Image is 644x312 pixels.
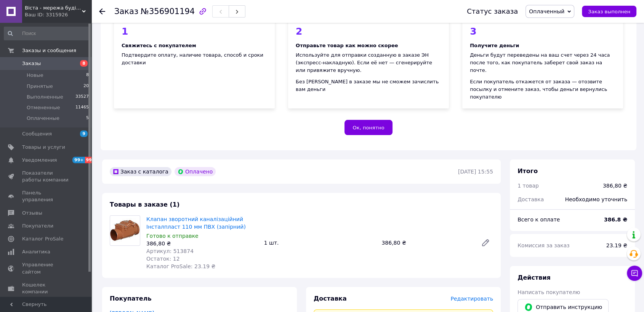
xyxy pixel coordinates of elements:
[22,189,70,203] span: Панель управления
[22,261,70,275] span: Управление сайтом
[603,182,627,189] div: 386,80 ₴
[517,289,580,295] span: Написать покупателю
[22,210,42,216] span: Отзывы
[146,248,194,254] span: Артикул: 513874
[344,120,392,135] button: Ок, понятно
[22,223,53,229] span: Покупатели
[146,240,258,247] div: 386,80 ₴
[146,263,215,269] span: Каталог ProSale: 23.19 ₴
[83,83,89,90] span: 20
[22,157,57,164] span: Уведомления
[80,131,88,137] span: 9
[27,104,60,111] span: Отмененные
[261,237,379,248] div: 1 шт.
[122,27,267,36] div: 1
[517,242,570,248] span: Комиссия за заказ
[110,167,171,176] div: Заказ с каталога
[75,104,89,111] span: 11465
[22,236,63,242] span: Каталог ProSale
[80,60,88,67] span: 8
[25,11,91,18] div: Ваш ID: 3315926
[627,266,642,281] button: Чат с покупателем
[110,295,151,302] span: Покупатель
[27,115,59,122] span: Оплаченные
[314,295,347,302] span: Доставка
[296,27,441,36] div: 2
[22,282,70,295] span: Кошелек компании
[85,157,98,163] span: 99+
[4,27,90,40] input: Поиск
[582,6,636,17] button: Заказ выполнен
[22,60,41,67] span: Заказы
[296,78,441,93] div: Без [PERSON_NAME] в заказе мы не сможем зачислить вам деньги
[22,248,50,255] span: Аналитика
[86,72,89,79] span: 8
[467,8,518,15] div: Статус заказа
[27,83,53,90] span: Принятые
[99,8,105,15] div: Вернуться назад
[458,169,493,175] time: [DATE] 15:55
[141,7,195,16] span: №356901194
[22,47,76,54] span: Заказы и сообщения
[146,233,199,239] span: Готово к отправке
[22,170,70,183] span: Показатели работы компании
[122,51,267,67] div: Подтвердите оплату, наличие товара, способ и сроки доставки
[450,296,493,302] span: Редактировать
[478,235,493,250] a: Редактировать
[561,191,632,208] div: Необходимо уточнить
[529,8,564,14] span: Оплаченный
[110,216,140,245] img: Клапан зворотний каналізаційний Інсталпласт 110 мм ПВХ (запірний)
[517,216,560,223] span: Всего к оплате
[110,201,179,208] span: Товары в заказе (1)
[517,167,538,175] span: Итого
[25,5,82,11] span: Віста - мережа будівельно-господарчих маркетів
[470,78,615,101] div: Если покупатель откажется от заказа — отозвите посылку и отмените заказ, чтобы деньги вернулись п...
[470,43,519,48] b: Получите деньги
[470,51,615,74] div: Деньги будут переведены на ваш счет через 24 часа после того, как покупатель заберет свой заказ н...
[604,216,627,223] b: 386.8 ₴
[27,72,43,79] span: Новые
[470,27,615,36] div: 3
[378,237,475,248] div: 386,80 ₴
[296,43,398,48] b: Отправьте товар как можно скорее
[27,94,63,100] span: Выполненные
[122,43,196,48] b: Свяжитесь с покупателем
[72,157,85,163] span: 99+
[22,131,52,137] span: Сообщения
[86,115,89,122] span: 5
[296,51,441,74] div: Используйте для отправки созданную в заказе ЭН (экспресс-накладную). Если её нет — сгенерируйте и...
[606,242,627,248] span: 23.19 ₴
[352,125,384,131] span: Ок, понятно
[114,7,138,16] span: Заказ
[22,144,65,151] span: Товары и услуги
[146,256,180,262] span: Остаток: 12
[75,94,89,100] span: 33527
[517,196,544,202] span: Доставка
[146,216,246,230] a: Клапан зворотний каналізаційний Інсталпласт 110 мм ПВХ (запірний)
[588,9,630,14] span: Заказ выполнен
[517,274,551,281] span: Действия
[175,167,216,176] div: Оплачено
[517,183,539,189] span: 1 товар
